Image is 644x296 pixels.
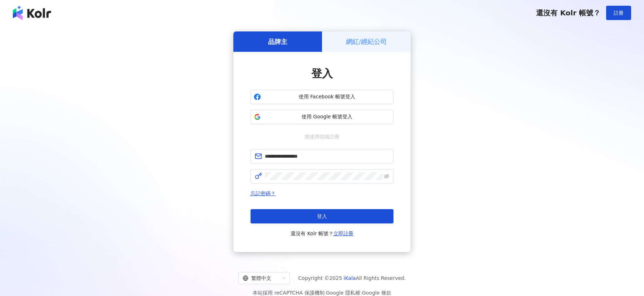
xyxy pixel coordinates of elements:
[317,213,327,219] span: 登入
[298,274,406,282] span: Copyright © 2025 All Rights Reserved.
[243,272,279,284] div: 繁體中文
[536,9,600,17] span: 還沒有 Kolr 帳號？
[311,67,333,80] span: 登入
[264,113,390,120] span: 使用 Google 帳號登入
[326,290,360,296] a: Google 隱私權
[346,37,387,46] h5: 網紅/經紀公司
[264,93,390,100] span: 使用 Facebook 帳號登入
[360,290,362,296] span: |
[13,6,51,20] img: logo
[299,133,345,140] span: 或使用信箱註冊
[344,275,356,281] a: iKala
[333,231,353,236] a: 立即註冊
[325,290,326,296] span: |
[606,6,631,20] button: 註冊
[291,229,353,238] span: 還沒有 Kolr 帳號？
[251,110,393,124] button: 使用 Google 帳號登入
[614,10,624,16] span: 註冊
[251,90,393,104] button: 使用 Facebook 帳號登入
[384,174,389,179] span: eye-invisible
[268,37,287,46] h5: 品牌主
[251,191,276,196] a: 忘記密碼？
[362,290,391,296] a: Google 條款
[251,209,393,223] button: 登入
